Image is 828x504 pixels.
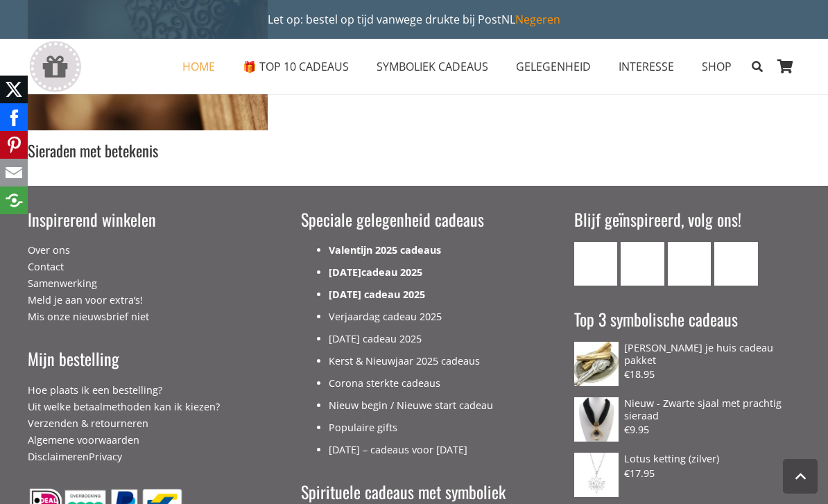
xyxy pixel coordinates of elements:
h3: Inspirerend winkelen [28,208,254,232]
img: Dunne zwarte sjaal dames goedkoop met mooi sieraad - koop je sjaal op inspirerendwinkelen.nl [574,397,619,442]
a: Samenwerking [28,277,97,290]
a: [DATE] [329,266,361,279]
a: [DATE] – cadeaus voor [DATE] [329,443,467,456]
a: Winkelwagen [770,39,800,94]
a: Corona sterkte cadeaus [329,376,440,390]
a: Algemene voorwaarden [28,433,139,446]
img: Nieuw begin ketting nieuwe start cadeau geluk sterkte wensen zilveren ketting op wenskaartje [574,453,619,497]
a: Populaire gifts [329,421,397,434]
h3: Top 3 symbolische cadeaus [574,308,800,331]
a: Sieraden met betekenis [28,139,158,162]
a: Valentijn 2025 cadeaus [329,243,441,257]
span: € [624,423,630,436]
a: Privacy [89,450,122,463]
a: gift-box-icon-grey-inspirerendwinkelen [28,41,83,93]
a: INTERESSEINTERESSE Menu [605,49,688,84]
a: Pinterest [714,242,758,286]
a: 🎁 TOP 10 CADEAUS🎁 TOP 10 CADEAUS Menu [229,49,363,84]
span: Lotus ketting (zilver) [624,452,719,465]
a: Contact [28,260,64,273]
span: GELEGENHEID [516,59,591,74]
bdi: 17.95 [624,467,655,480]
a: Terug naar top [783,459,818,494]
a: Hoe plaats ik een bestelling? [28,383,162,397]
a: Lotus ketting (zilver) [574,453,800,464]
span: Nieuw - Zwarte sjaal met prachtig sieraad [624,397,782,422]
a: Nieuw begin / Nieuwe start cadeau [329,399,493,412]
a: Facebook [621,242,664,286]
a: Mis onze nieuwsbrief niet [28,310,149,323]
a: SHOPSHOP Menu [688,49,745,84]
h3: Blijf geïnspireerd, volg ons! [574,208,800,232]
a: cadeau 2025 [361,266,422,279]
span: € [624,467,630,480]
a: E-mail [574,242,618,286]
div: en [28,382,254,465]
a: Negeren [515,12,560,27]
a: Uit welke betaalmethoden kan ik kiezen? [28,400,220,413]
a: Verzenden & retourneren [28,417,148,430]
bdi: 9.95 [624,423,649,436]
a: [PERSON_NAME] je huis cadeau pakket [574,342,800,366]
h3: Spirituele cadeaus met symboliek [301,480,527,504]
bdi: 18.95 [624,367,655,381]
a: Instagram [668,242,711,286]
a: Disclaimer [28,450,77,463]
span: INTERESSE [619,59,674,74]
a: [DATE] cadeau 2025 [329,288,425,301]
span: SHOP [702,59,732,74]
img: Spiritueel Cadeau Reinig je Huis pakket - Met salie je huis van negatieve energie reinigen voor r... [574,342,619,386]
a: Meld je aan voor extra’s! [28,293,143,306]
h3: Mijn bestelling [28,347,254,371]
a: Over ons [28,243,70,257]
span: [PERSON_NAME] je huis cadeau pakket [624,341,773,366]
a: Kerst & Nieuwjaar 2025 cadeaus [329,354,480,367]
a: GELEGENHEIDGELEGENHEID Menu [502,49,605,84]
a: Verjaardag cadeau 2025 [329,310,442,323]
span: € [624,367,630,381]
a: [DATE] cadeau 2025 [329,332,422,345]
h3: Speciale gelegenheid cadeaus [301,208,527,232]
a: Nieuw - Zwarte sjaal met prachtig sieraad [574,397,800,422]
a: Zoeken [745,49,770,84]
a: SYMBOLIEK CADEAUSSYMBOLIEK CADEAUS Menu [363,49,502,84]
span: HOME [182,59,215,74]
a: HOMEHOME Menu [169,49,229,84]
span: 🎁 TOP 10 CADEAUS [243,59,349,74]
span: SYMBOLIEK CADEAUS [377,59,488,74]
